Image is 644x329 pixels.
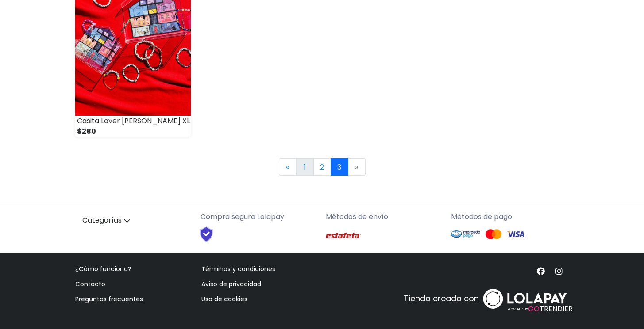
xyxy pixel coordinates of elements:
p: Métodos de pago [451,212,569,222]
p: Métodos de envío [326,212,444,222]
a: Preguntas frecuentes [75,295,143,303]
img: Visa Logo [507,229,524,240]
span: « [286,162,289,172]
p: Compra segura Lolapay [201,212,319,222]
img: Estafeta Logo [326,226,361,246]
a: Uso de cookies [201,295,247,303]
a: Aviso de privacidad [201,280,261,288]
a: 1 [296,158,314,176]
img: Mercado Pago Logo [451,226,481,242]
div: Casita Lover [PERSON_NAME] XL [75,116,191,126]
span: TRENDIER [508,304,573,314]
span: GO [528,304,540,314]
img: Mastercard Logo [485,229,502,240]
span: POWERED BY [508,307,528,312]
a: 3 [331,158,348,176]
nav: Page navigation [75,158,569,176]
p: Tienda creada con [404,292,479,304]
div: $280 [75,126,191,137]
a: ¿Cómo funciona? [75,265,131,273]
a: Previous [279,158,297,176]
a: 2 [313,158,331,176]
a: POWERED BYGOTRENDIER [481,282,569,316]
a: Contacto [75,280,105,288]
a: Términos y condiciones [201,265,275,273]
img: Shield Logo [192,226,221,242]
a: Categorías [75,212,193,230]
img: logo_white.svg [481,286,569,311]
